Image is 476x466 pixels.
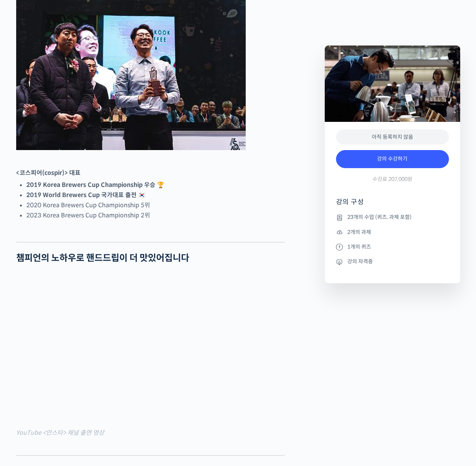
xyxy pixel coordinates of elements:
[97,238,144,257] a: 설정
[50,238,97,257] a: 대화
[336,150,449,168] a: 강의 수강하기
[16,274,285,425] iframe: 핸드드립을 맛있게 내리고 싶으시면 이 영상을 보세요. (정형용 바리스타)
[26,200,285,210] li: 2020 Korea Brewers Cup Championship 5위
[336,242,449,251] li: 1개의 퀴즈
[26,181,164,189] strong: 2019 Korea Brewers Cup Championship 우승 🏆
[16,252,189,264] strong: 챔피언의 노하우로 핸드드립이 더 맛있어집니다
[336,129,449,145] div: 아직 등록하지 않음
[336,213,449,222] li: 23개의 수업 (퀴즈, 과제 포함)
[116,250,125,256] span: 설정
[69,250,78,256] span: 대화
[336,228,449,237] li: 2개의 과제
[373,176,412,183] span: 수강료 207,000원
[336,197,449,213] h4: 강의 구성
[26,191,146,199] strong: 2019 World Brewers Cup 국가대표 출전 🇰🇷
[16,169,81,177] strong: <코스피어(cospir)> 대표
[336,257,449,266] li: 강의 자격증
[16,429,104,437] span: YouTube <안스타> 채널 출연 영상
[24,250,28,256] span: 홈
[26,210,285,220] li: 2023 Korea Brewers Cup Championship 2위
[2,238,50,257] a: 홈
